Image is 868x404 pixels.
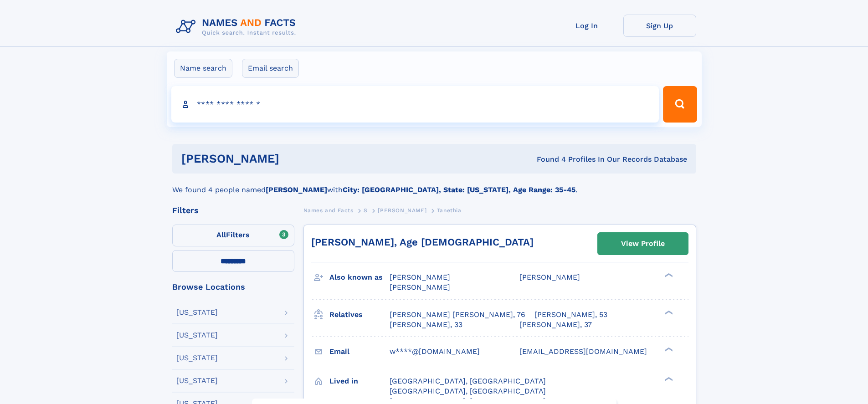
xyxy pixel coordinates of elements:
[663,86,697,123] button: Search Button
[172,15,303,39] img: Logo Names and Facts
[408,154,687,164] div: Found 4 Profiles In Our Records Database
[519,273,580,281] span: [PERSON_NAME]
[623,15,696,37] a: Sign Up
[437,207,462,214] span: Tanethia
[329,373,390,389] h3: Lived in
[519,320,592,330] a: [PERSON_NAME], 37
[378,205,426,216] a: [PERSON_NAME]
[663,346,673,352] div: ❯
[364,205,368,216] a: S
[266,185,327,194] b: [PERSON_NAME]
[663,376,673,382] div: ❯
[364,207,368,214] span: S
[390,387,546,395] span: [GEOGRAPHIC_DATA], [GEOGRAPHIC_DATA]
[390,283,450,291] span: [PERSON_NAME]
[390,377,546,385] span: [GEOGRAPHIC_DATA], [GEOGRAPHIC_DATA]
[598,233,688,255] a: View Profile
[663,272,673,278] div: ❯
[172,225,294,246] label: Filters
[176,377,218,384] div: [US_STATE]
[172,174,696,195] div: We found 4 people named with .
[621,233,665,254] div: View Profile
[181,153,408,164] h1: [PERSON_NAME]
[176,309,218,316] div: [US_STATE]
[172,283,294,291] div: Browse Locations
[174,59,232,78] label: Name search
[172,206,294,215] div: Filters
[329,270,390,285] h3: Also known as
[390,320,462,330] a: [PERSON_NAME], 33
[216,230,226,239] span: All
[242,59,299,78] label: Email search
[390,310,525,320] a: [PERSON_NAME] [PERSON_NAME], 76
[311,236,534,248] a: [PERSON_NAME], Age [DEMOGRAPHIC_DATA]
[343,185,575,194] b: City: [GEOGRAPHIC_DATA], State: [US_STATE], Age Range: 35-45
[171,86,659,123] input: search input
[176,354,218,362] div: [US_STATE]
[378,207,426,214] span: [PERSON_NAME]
[303,205,354,216] a: Names and Facts
[663,309,673,315] div: ❯
[329,344,390,359] h3: Email
[534,310,607,320] a: [PERSON_NAME], 53
[390,273,450,281] span: [PERSON_NAME]
[519,347,647,356] span: [EMAIL_ADDRESS][DOMAIN_NAME]
[176,332,218,339] div: [US_STATE]
[329,307,390,322] h3: Relatives
[550,15,623,37] a: Log In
